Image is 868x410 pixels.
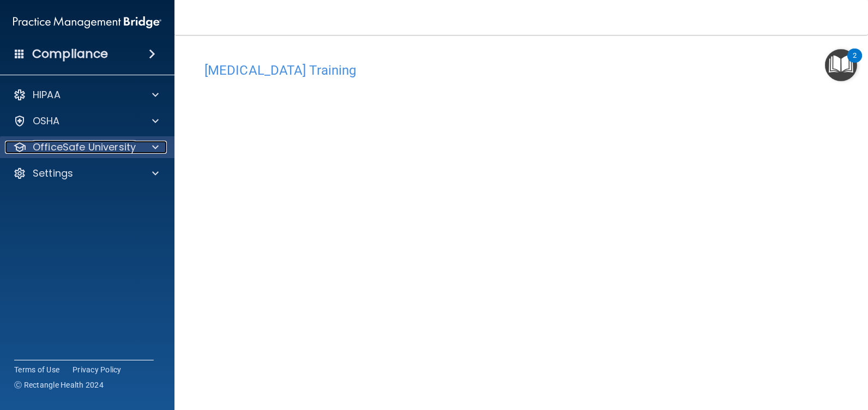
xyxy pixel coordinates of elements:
[14,379,104,390] span: Ⓒ Rectangle Health 2024
[33,167,73,180] p: Settings
[204,63,838,77] h4: [MEDICAL_DATA] Training
[13,114,159,128] a: OSHA
[73,364,122,375] a: Privacy Policy
[33,114,60,128] p: OSHA
[32,46,108,62] h4: Compliance
[825,49,857,81] button: Open Resource Center, 2 new notifications
[13,88,159,101] a: HIPAA
[853,56,857,70] div: 2
[13,167,159,180] a: Settings
[33,141,136,154] p: OfficeSafe University
[33,88,61,101] p: HIPAA
[13,11,161,33] img: PMB logo
[14,364,59,375] a: Terms of Use
[13,141,159,154] a: OfficeSafe University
